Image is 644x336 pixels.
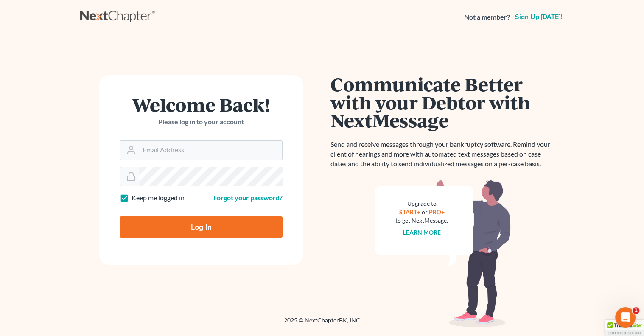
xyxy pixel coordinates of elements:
div: 2025 © NextChapterBK, INC [80,316,564,331]
p: Please log in to your account [120,117,283,127]
input: Log In [120,216,283,238]
h1: Communicate Better with your Debtor with NextMessage [330,75,555,129]
iframe: Intercom live chat [615,307,636,328]
span: or [422,208,428,216]
span: 1 [633,307,639,314]
div: Upgrade to [395,199,448,208]
a: Forgot your password? [213,193,283,202]
a: PRO+ [429,208,445,216]
label: Keep me logged in [132,193,185,203]
div: TrustedSite Certified [605,320,644,336]
img: nextmessage_bg-59042aed3d76b12b5cd301f8e5b87938c9018125f34e5fa2b7a6b67550977c72.svg [375,179,511,328]
h1: Welcome Back! [120,95,283,114]
input: Email Address [139,141,282,160]
a: START+ [399,208,420,216]
p: Send and receive messages through your bankruptcy software. Remind your client of hearings and mo... [330,140,555,169]
a: Sign up [DATE]! [513,14,564,20]
div: to get NextMessage. [395,216,448,225]
strong: Not a member? [464,12,510,22]
a: Learn more [403,229,441,236]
